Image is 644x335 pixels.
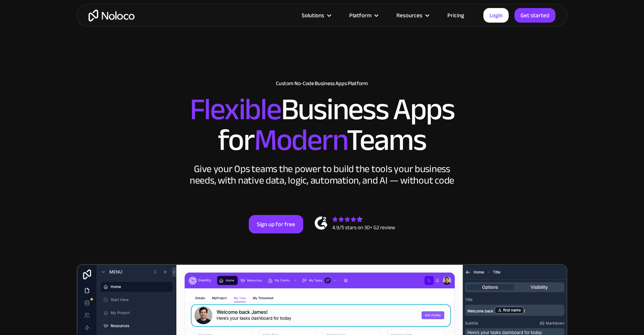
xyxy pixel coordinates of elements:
[84,80,560,87] h1: Custom No-Code Business Apps Platform
[396,10,422,20] div: Resources
[254,112,347,169] span: Modern
[249,215,303,233] a: Sign up for free
[387,10,438,20] div: Resources
[84,94,560,156] h2: Business Apps for Teams
[514,8,555,23] a: Get started
[89,10,135,21] a: home
[190,81,281,138] span: Flexible
[302,10,324,20] div: Solutions
[438,10,474,20] a: Pricing
[188,163,456,186] div: Give your Ops teams the power to build the tools your business needs, with native data, logic, au...
[349,10,371,20] div: Platform
[340,10,387,20] div: Platform
[292,10,340,20] div: Solutions
[483,8,509,23] a: Login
